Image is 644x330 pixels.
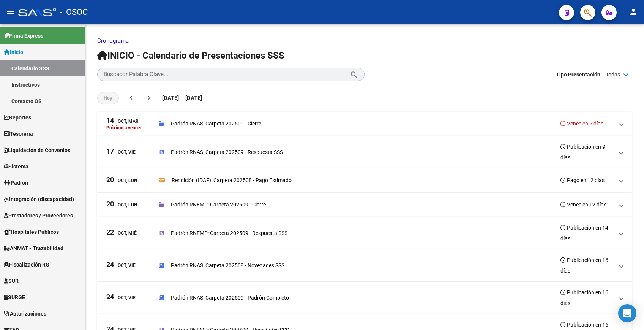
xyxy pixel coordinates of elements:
span: Reportes [4,113,31,122]
mat-expansion-panel-header: 22Oct, MiéPadrón RNEMP: Carpeta 202509 - Respuesta SSSPublicación en 14 días [97,217,632,249]
mat-expansion-panel-header: 24Oct, ViePadrón RNAS: Carpeta 202509 - Padrón CompletoPublicación en 16 días [97,282,632,314]
p: Padrón RNEMP: Carpeta 202509 - Respuesta SSS [171,229,287,237]
mat-icon: chevron_left [127,94,135,102]
span: Liquidación de Convenios [4,146,70,154]
span: Hospitales Públicos [4,228,59,236]
mat-expansion-panel-header: 20Oct, LunRendición (IDAF): Carpeta 202508 - Pago EstimadoPago en 12 días [97,168,632,193]
span: Inicio [4,48,23,56]
span: [DATE] – [DATE] [162,94,202,102]
h3: Publicación en 16 días [560,287,614,308]
p: Rendición (IDAF): Carpeta 202508 - Pago Estimado [172,176,292,184]
span: Tipo Presentación [556,70,600,79]
mat-expansion-panel-header: 20Oct, LunPadrón RNEMP: Carpeta 202509 - CierreVence en 12 días [97,193,632,217]
span: - OSOC [60,4,88,21]
div: Open Intercom Messenger [618,304,636,322]
div: Oct, Vie [106,294,136,301]
mat-icon: menu [6,7,15,16]
h3: Publicación en 9 días [560,141,614,163]
div: Oct, Lun [106,201,137,209]
p: Próximo a vencer [106,125,141,130]
mat-expansion-panel-header: 14Oct, MarPróximo a vencerPadrón RNAS: Carpeta 202509 - CierreVence en 6 días [97,112,632,136]
span: Todas [606,70,620,79]
span: 22 [106,229,114,236]
span: Prestadores / Proveedores [4,211,73,220]
span: SUR [4,277,19,285]
span: 24 [106,261,114,268]
span: INICIO - Calendario de Presentaciones SSS [97,50,284,61]
span: Firma Express [4,32,43,40]
div: Oct, Mar [106,117,139,125]
h3: Vence en 12 días [560,199,606,210]
p: Padrón RNAS: Carpeta 202509 - Novedades SSS [171,261,284,270]
span: 14 [106,117,114,124]
div: Oct, Vie [106,261,136,269]
mat-expansion-panel-header: 24Oct, ViePadrón RNAS: Carpeta 202509 - Novedades SSSPublicación en 16 días [97,249,632,282]
span: 24 [106,294,114,300]
span: SURGE [4,293,25,301]
div: Oct, Vie [106,148,136,156]
span: 17 [106,148,114,155]
h3: Publicación en 14 días [560,222,614,244]
span: 20 [106,176,114,183]
mat-icon: search [350,70,358,79]
span: Autorizaciones [4,309,46,318]
span: 20 [106,201,114,208]
h3: Vence en 6 días [560,118,603,129]
span: Padrón [4,179,28,187]
span: ANMAT - Trazabilidad [4,244,63,252]
div: Oct, Lun [106,176,137,184]
p: Padrón RNAS: Carpeta 202509 - Respuesta SSS [171,148,283,156]
p: Padrón RNEMP: Carpeta 202509 - Cierre [171,200,266,209]
mat-expansion-panel-header: 17Oct, ViePadrón RNAS: Carpeta 202509 - Respuesta SSSPublicación en 9 días [97,136,632,168]
span: Tesorería [4,130,33,138]
h3: Pago en 12 días [560,175,605,186]
a: Cronograma [97,37,129,44]
h3: Publicación en 16 días [560,255,614,276]
mat-icon: chevron_right [145,94,153,102]
mat-icon: person [629,7,638,16]
span: Fiscalización RG [4,260,49,269]
p: Padrón RNAS: Carpeta 202509 - Cierre [171,119,261,128]
div: Oct, Mié [106,229,137,237]
span: Sistema [4,162,28,171]
p: Padrón RNAS: Carpeta 202509 - Padrón Completo [171,294,289,302]
span: Integración (discapacidad) [4,195,74,203]
button: Hoy [97,92,119,104]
